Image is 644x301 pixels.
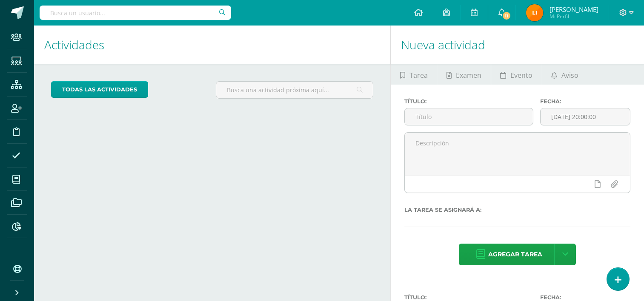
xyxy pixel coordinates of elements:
[491,64,542,85] a: Evento
[409,65,428,85] span: Tarea
[405,108,533,125] input: Título
[404,207,630,213] label: La tarea se asignará a:
[540,98,630,105] label: Fecha:
[541,108,630,125] input: Fecha de entrega
[488,244,542,265] span: Agregar tarea
[550,13,598,20] span: Mi Perfil
[526,4,543,21] img: 2f9bf7627780f5c4287026a6f4e7cd36.png
[44,26,380,64] h1: Actividades
[550,5,598,14] span: [PERSON_NAME]
[561,65,578,85] span: Aviso
[51,81,148,98] a: todas las Actividades
[456,65,481,85] span: Examen
[510,65,532,85] span: Evento
[391,64,437,85] a: Tarea
[502,11,511,20] span: 11
[401,26,634,64] h1: Nueva actividad
[437,64,490,85] a: Examen
[404,98,533,105] label: Título:
[404,294,533,301] label: Título:
[540,294,630,301] label: Fecha:
[216,82,373,98] input: Busca una actividad próxima aquí...
[40,6,231,20] input: Busca un usuario...
[542,64,588,85] a: Aviso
